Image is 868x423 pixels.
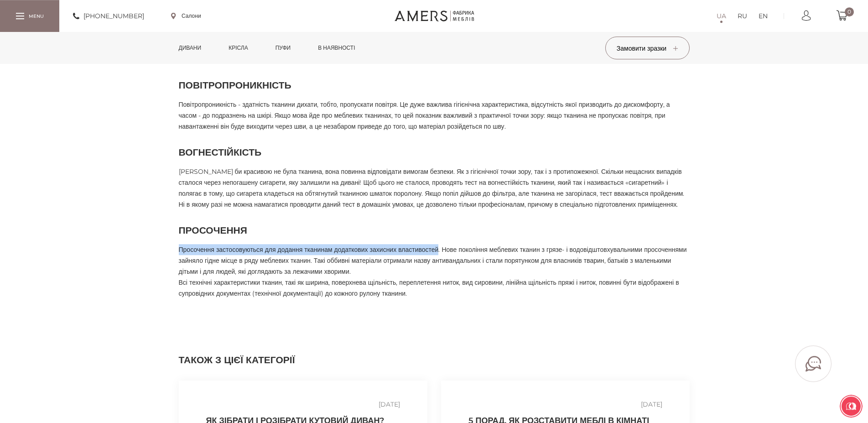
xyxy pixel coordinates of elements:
[617,44,678,52] span: Замовити зразки
[179,353,690,367] h2: Також з цієї категорії
[222,32,255,64] a: Крісла
[379,399,400,410] span: [DATE]
[759,10,768,21] a: EN
[179,199,690,210] div: Ні в якому разі не можна намагатися проводити даний тест в домашніх умовах, це дозволено тільки п...
[717,10,726,21] a: UA
[179,224,690,237] h2: Просочення
[311,32,362,64] a: в наявності
[179,78,690,92] h2: Повітропроникність
[845,7,854,16] span: 0
[269,32,298,64] a: Пуфи
[738,10,747,21] a: RU
[179,166,690,199] div: [PERSON_NAME] би красивою не була тканина, вона повинна відповідати вимогам безпеки. Як з гігієні...
[179,244,690,277] div: Просочення застосовуються для додання тканинам додаткових захисних властивостей. Нове покоління м...
[641,399,662,410] span: [DATE]
[179,146,690,159] h2: Вогнестійкість
[605,37,690,59] button: Замовити зразки
[171,12,201,20] a: Салони
[179,99,690,132] div: Повітропроникність - здатність тканини дихати, тобто, пропускати повітря. Це дуже важлива гігієні...
[73,10,144,21] a: [PHONE_NUMBER]
[179,277,690,299] div: Всі технічні характеристики тканин, такі як ширина, поверхнева щільність, переплетення ниток, вид...
[172,32,208,64] a: Дивани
